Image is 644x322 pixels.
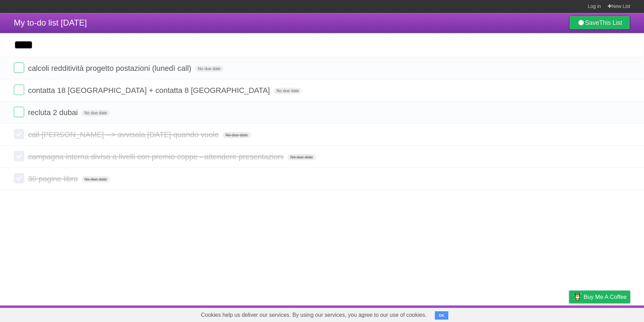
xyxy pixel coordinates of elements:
a: Developers [500,307,528,320]
span: No due date [195,66,223,72]
span: Cookies help us deliver our services. By using our services, you agree to our use of cookies. [194,308,433,322]
a: Terms [537,307,552,320]
b: This List [599,19,622,26]
span: My to-do list [DATE] [14,18,87,27]
label: Done [14,173,24,183]
label: Done [14,63,24,73]
a: About [477,307,492,320]
label: Done [14,85,24,95]
label: Done [14,129,24,139]
span: No due date [274,88,302,94]
span: No due date [287,154,315,160]
span: recluta 2 dubai [28,108,79,117]
label: Done [14,107,24,117]
span: 30 pagine libro [28,174,79,183]
a: Buy me a coffee [569,291,630,303]
span: No due date [82,176,110,182]
span: campagna interna divisa a livelli con premio coppe - attendere presentazioni [28,152,285,161]
a: Suggest a feature [587,307,630,320]
span: calcoli redditività progetto postazioni (lunedì call) [28,64,193,73]
span: Buy me a coffee [584,291,627,303]
img: Buy me a coffee [573,291,582,303]
span: call [PERSON_NAME] --> avvisala [DATE] quando vuole [28,130,221,139]
button: OK [435,311,448,320]
span: No due date [82,110,110,116]
span: No due date [223,132,251,138]
span: contatta 18 [GEOGRAPHIC_DATA] + contatta 8 [GEOGRAPHIC_DATA] [28,86,272,95]
a: SaveThis List [569,16,630,30]
a: Privacy [560,307,578,320]
label: Done [14,151,24,161]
